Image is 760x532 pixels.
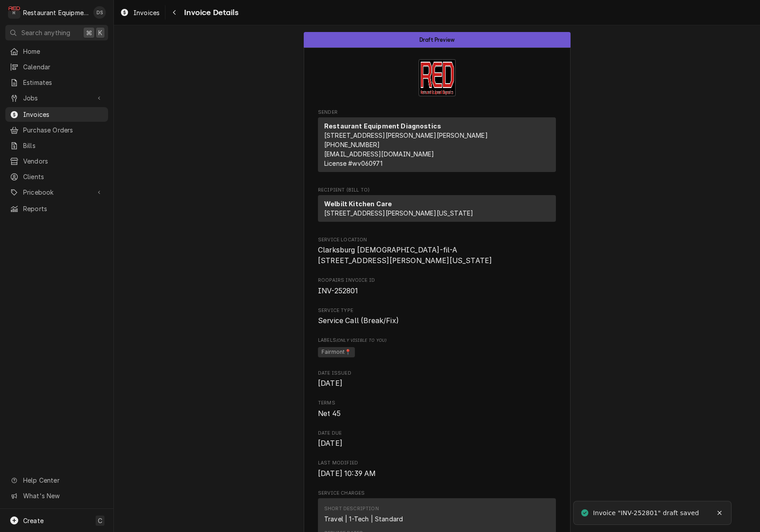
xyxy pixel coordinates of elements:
div: Status [304,32,571,48]
span: Service Call (Break/Fix) [318,316,399,325]
div: Restaurant Equipment Diagnostics's Avatar [8,6,20,19]
div: Short Description [324,505,403,523]
div: Recipient (Bill To) [318,195,556,222]
a: Bills [5,138,108,153]
a: [EMAIL_ADDRESS][DOMAIN_NAME] [324,150,434,158]
span: Invoices [133,8,160,17]
span: Estimates [23,78,104,87]
span: Reports [23,204,104,213]
span: K [98,28,102,37]
div: Date Due [318,430,556,449]
span: Pricebook [23,188,90,197]
span: Search anything [21,28,70,37]
a: Estimates [5,75,108,90]
span: Last Modified [318,460,556,467]
span: Service Type [318,307,556,314]
a: Go to Pricebook [5,185,108,200]
button: Search anything⌘K [5,25,108,40]
span: Clarksburg [DEMOGRAPHIC_DATA]-fil-A [STREET_ADDRESS][PERSON_NAME][US_STATE] [318,246,492,265]
a: Home [5,44,108,59]
span: Create [23,517,44,524]
div: Short Description [324,514,403,524]
span: Terms [318,408,556,419]
div: Invoice "INV-252801" draft saved [593,508,700,518]
div: Service Type [318,307,556,326]
a: Invoices [5,107,108,122]
span: Service Type [318,316,556,326]
span: Invoice Details [181,7,238,19]
span: (Only Visible to You) [336,338,386,343]
span: Date Issued [318,370,556,377]
a: Go to What's New [5,488,108,503]
span: Sender [318,109,556,116]
a: Purchase Orders [5,123,108,137]
span: Service Location [318,236,556,244]
span: Net 45 [318,409,341,418]
span: ⌘ [86,28,92,37]
span: Fairmont📍 [318,347,355,358]
div: Sender [318,117,556,172]
a: Invoices [117,5,163,20]
span: What's New [23,491,103,500]
a: [PHONE_NUMBER] [324,141,380,148]
div: Sender [318,117,556,176]
span: INV-252801 [318,287,358,295]
span: [DATE] 10:39 AM [318,469,376,478]
span: Terms [318,400,556,407]
div: R [8,6,20,19]
a: Clients [5,169,108,184]
span: Date Issued [318,378,556,389]
span: Calendar [23,62,104,72]
div: Recipient (Bill To) [318,195,556,225]
span: [STREET_ADDRESS][PERSON_NAME][PERSON_NAME] [324,132,488,139]
div: Service Location [318,236,556,266]
span: C [98,516,102,525]
span: Service Location [318,245,556,266]
div: Invoice Sender [318,109,556,176]
span: [object Object] [318,346,556,359]
span: [DATE] [318,439,342,448]
a: Go to Help Center [5,473,108,488]
div: Derek Stewart's Avatar [93,6,106,19]
span: Roopairs Invoice ID [318,286,556,296]
span: Date Due [318,438,556,449]
div: Date Issued [318,370,556,389]
span: Draft Preview [419,37,454,43]
img: Logo [418,59,456,96]
div: DS [93,6,106,19]
a: Go to Jobs [5,91,108,105]
span: Help Center [23,476,103,485]
span: Jobs [23,93,90,103]
span: Home [23,47,104,56]
span: Clients [23,172,104,181]
span: [DATE] [318,379,342,388]
span: Roopairs Invoice ID [318,277,556,284]
span: Bills [23,141,104,150]
span: Recipient (Bill To) [318,187,556,194]
a: Calendar [5,60,108,74]
span: Service Charges [318,490,556,497]
button: Navigate back [167,5,181,20]
span: Last Modified [318,468,556,479]
a: Reports [5,201,108,216]
span: Purchase Orders [23,125,104,135]
div: Roopairs Invoice ID [318,277,556,296]
div: Invoice Recipient [318,187,556,226]
div: [object Object] [318,337,556,359]
span: [STREET_ADDRESS][PERSON_NAME][US_STATE] [324,209,473,217]
span: Invoices [23,110,104,119]
span: Vendors [23,156,104,166]
div: Last Modified [318,460,556,479]
strong: Restaurant Equipment Diagnostics [324,122,441,130]
span: Date Due [318,430,556,437]
div: Restaurant Equipment Diagnostics [23,8,88,17]
span: License # wv060971 [324,160,382,167]
strong: Welbilt Kitchen Care [324,200,392,208]
div: Short Description [324,505,379,512]
span: Labels [318,337,556,344]
a: Vendors [5,154,108,168]
div: Terms [318,400,556,419]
